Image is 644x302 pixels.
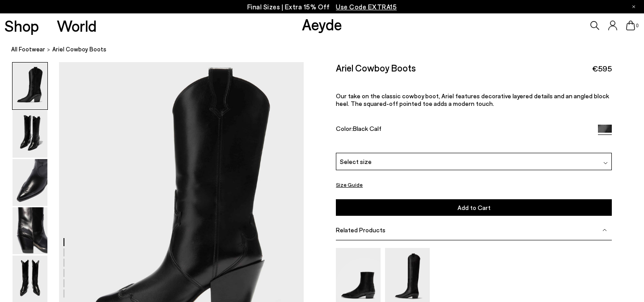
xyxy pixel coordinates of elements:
img: Ariel Cowboy Boots - Image 4 [13,207,47,254]
span: Our take on the classic cowboy boot, Ariel features decorative layered details and an angled bloc... [336,92,609,107]
span: Black Calf [353,125,381,132]
img: Ariel Cowboy Boots - Image 1 [13,63,47,109]
a: All Footwear [11,45,45,54]
span: Ariel Cowboy Boots [52,45,106,54]
span: Navigate to /collections/ss25-final-sizes [336,3,397,11]
nav: breadcrumb [11,38,644,62]
a: Aeyde [302,15,342,34]
span: 0 [635,23,640,28]
div: Color: [336,125,589,135]
button: Size Guide [336,179,363,190]
button: Add to Cart [336,199,612,216]
span: Related Products [336,226,386,234]
img: svg%3E [602,228,607,232]
a: 0 [626,21,635,30]
a: Shop [4,18,39,34]
img: Ariel Cowboy Boots - Image 2 [13,111,47,158]
span: €595 [592,63,612,74]
a: World [57,18,97,34]
img: Ariel Cowboy Boots - Image 3 [13,159,47,206]
span: Add to Cart [458,204,491,211]
span: Select size [340,157,372,166]
h2: Ariel Cowboy Boots [336,62,416,73]
p: Final Sizes | Extra 15% Off [247,1,397,13]
img: svg%3E [603,161,608,166]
